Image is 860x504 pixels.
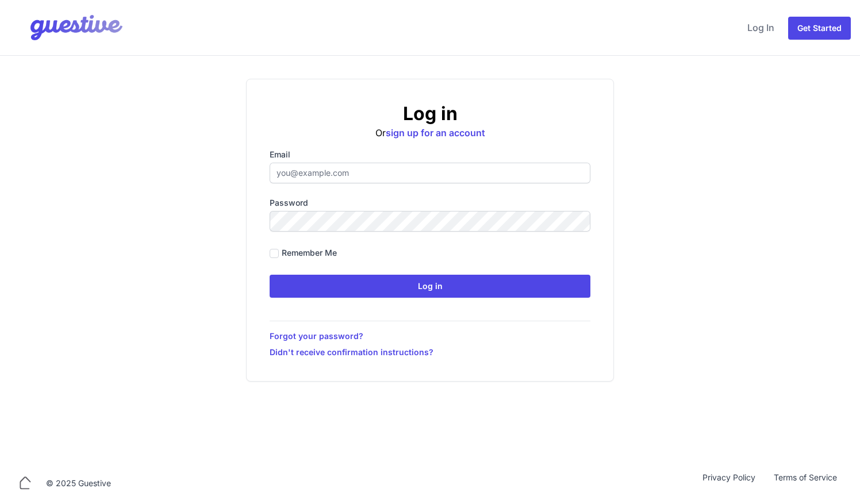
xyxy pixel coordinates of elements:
a: Get Started [788,17,851,40]
label: Email [270,149,590,160]
a: Terms of Service [765,472,846,495]
a: Forgot your password? [270,330,590,342]
input: you@example.com [270,163,590,183]
div: Or [270,102,590,140]
a: Log In [743,14,779,41]
input: Log in [270,275,590,298]
div: © 2025 Guestive [46,478,111,489]
a: Didn't receive confirmation instructions? [270,347,590,358]
a: Privacy Policy [693,472,765,495]
h2: Log in [270,102,590,125]
img: Your Company [9,5,125,51]
a: sign up for an account [386,127,485,138]
label: Password [270,197,590,209]
label: Remember me [282,247,337,259]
